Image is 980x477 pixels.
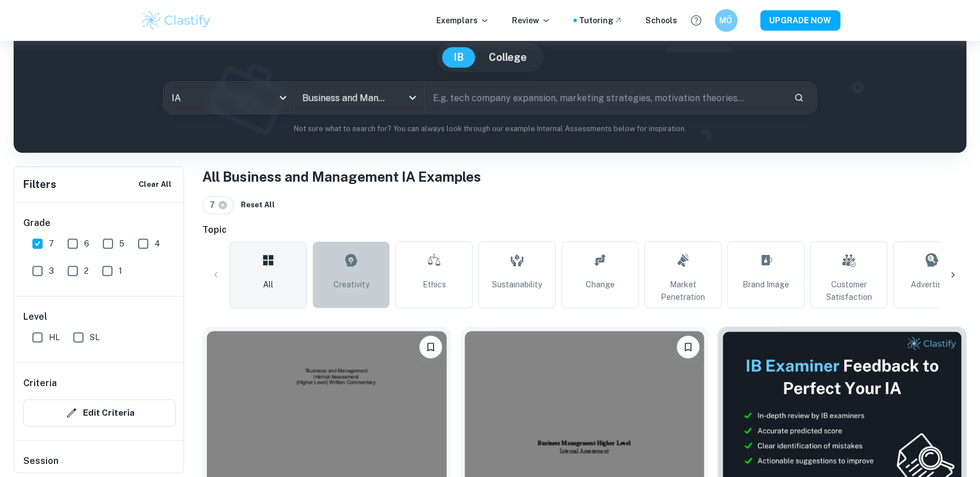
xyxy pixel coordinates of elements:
[49,237,54,250] span: 7
[84,265,89,277] span: 2
[84,237,89,250] span: 6
[23,310,176,324] h6: Level
[442,47,475,68] button: IB
[789,88,808,107] button: Search
[155,237,160,250] span: 4
[23,399,176,426] button: Edit Criteria
[815,278,882,303] span: Customer Satisfaction
[202,223,966,237] h6: Topic
[23,177,56,193] h6: Filters
[423,278,446,291] span: Ethics
[436,14,489,27] p: Exemplars
[238,196,278,214] button: Reset All
[23,376,57,390] h6: Criteria
[404,90,420,106] button: Open
[719,14,732,27] h6: MÖ
[90,331,99,344] span: SL
[425,82,785,114] input: E.g. tech company expansion, marketing strategies, motivation theories...
[49,265,54,277] span: 3
[686,11,706,30] button: Help and Feedback
[202,196,233,214] div: 7
[119,265,122,277] span: 1
[760,10,840,31] button: UPGRADE NOW
[586,278,615,291] span: Change
[419,336,442,358] button: Bookmark
[715,9,737,32] button: MÖ
[49,331,60,344] span: HL
[23,123,957,135] p: Not sure what to search for? You can always look through our example Internal Assessments below f...
[140,9,212,32] img: Clastify logo
[645,14,677,27] a: Schools
[119,237,124,250] span: 5
[579,14,623,27] a: Tutoring
[649,278,716,303] span: Market Penetration
[477,47,538,68] button: College
[210,199,220,211] span: 7
[263,278,273,291] span: All
[23,454,176,477] h6: Session
[492,278,542,291] span: Sustainability
[164,82,294,114] div: IA
[136,176,174,193] button: Clear All
[512,14,551,27] p: Review
[333,278,369,291] span: Creativity
[23,216,176,230] h6: Grade
[202,166,966,187] h1: All Business and Management IA Examples
[677,336,699,358] button: Bookmark
[911,278,953,291] span: Advertising
[743,278,789,291] span: Brand Image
